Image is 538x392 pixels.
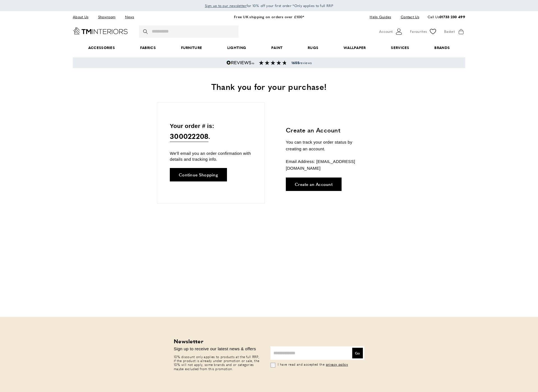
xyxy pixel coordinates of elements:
[428,14,465,20] p: Call Us
[326,362,348,367] a: privacy policy
[215,39,259,56] a: Lighting
[379,39,422,56] a: Services
[205,3,247,8] a: Sign up to our newsletter
[121,13,138,21] a: News
[379,29,393,34] span: Account
[379,27,403,36] button: Customer Account
[259,60,287,65] img: Reviews section
[73,27,128,34] a: Go to Home page
[331,39,378,56] a: Wallpaper
[422,39,462,56] a: Brands
[168,39,215,56] a: Furniture
[439,14,465,19] a: 01733 230 499
[286,139,368,152] p: You can track your order status by creating an account.
[295,182,333,186] span: Create an Account
[170,168,227,181] a: Continue Shopping
[291,60,312,65] span: reviews
[170,130,208,142] span: 300022208
[94,13,120,21] a: Showroom
[291,60,299,65] strong: 1655
[410,29,427,34] span: Favourites
[211,80,327,92] span: Thank you for your purchase!
[259,39,295,56] a: Paint
[278,362,324,367] span: I have read and accepted the
[286,178,342,191] a: Create an Account
[127,39,168,56] a: Fabrics
[179,172,218,177] span: Continue Shopping
[73,13,92,21] a: About Us
[226,60,254,65] img: Reviews.io 5 stars
[174,355,262,371] p: 10% discount only applies to products at the full RRP, if the product is already under promotion ...
[234,14,304,19] a: Free UK shipping on orders over £100*
[286,158,368,172] p: Email Address: [EMAIL_ADDRESS][DOMAIN_NAME]
[143,25,149,38] button: Search
[205,3,333,8] span: for 10% off your first order *Only applies to full RRP
[174,337,203,345] strong: Newsletter
[365,13,395,21] a: Help Guides
[270,346,364,368] form: Subscribe to Newsletter
[286,126,368,134] h3: Create an Account
[396,13,419,21] a: Contact Us
[76,39,127,56] span: Accessories
[174,346,262,352] p: Sign up to receive our latest news & offers
[170,150,252,162] p: We'll email you an order confirmation with details and tracking info.
[295,39,331,56] a: Rugs
[170,121,252,142] p: Your order # is: .
[410,27,437,36] a: Favourites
